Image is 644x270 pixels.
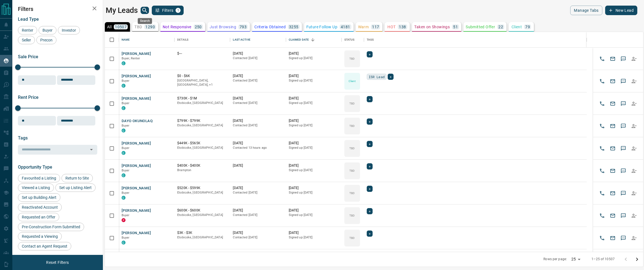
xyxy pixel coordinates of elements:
[387,25,396,29] p: HOT
[630,99,638,108] button: Reallocate
[289,190,339,195] p: Signed up [DATE]
[605,6,637,15] button: New Lead
[233,74,283,78] p: [DATE]
[619,167,628,175] button: SMS
[18,174,60,182] div: Favourited a Listing
[177,235,227,240] p: Etobicoke, [GEOGRAPHIC_DATA]
[349,169,355,173] p: TBD
[631,101,637,106] svg: Reallocate
[631,213,637,218] svg: Reallocate
[18,17,39,22] span: Lead Type
[289,186,339,190] p: [DATE]
[122,218,126,222] div: property.ca
[349,101,355,106] p: TBD
[174,32,230,48] div: Details
[609,122,617,130] button: Email
[358,25,369,29] p: Warm
[349,146,355,150] p: TBD
[122,61,126,65] div: condos.ca
[122,231,151,236] button: [PERSON_NAME]
[177,168,227,173] p: Brampton
[289,118,339,123] p: [DATE]
[599,78,605,84] svg: Call
[38,38,55,42] span: Precon
[289,74,339,78] p: [DATE]
[177,78,227,87] p: Mississauga
[289,96,339,101] p: [DATE]
[20,195,58,200] span: Set up Building Alert
[367,186,373,192] div: +
[599,213,605,218] svg: Call
[369,208,371,214] span: +
[341,25,350,29] p: 4181
[119,32,174,48] div: Name
[20,205,60,210] span: Reactivated Account
[369,141,371,147] span: +
[512,25,522,29] p: Client
[609,144,617,153] button: Email
[609,211,617,220] button: Email
[630,189,638,197] button: Reallocate
[177,208,227,213] p: $600K - $600K
[367,208,373,214] div: +
[286,32,342,48] div: Claimed Date
[233,213,283,217] p: Contacted [DATE]
[18,6,97,12] h2: Filters
[134,25,142,29] p: TBD
[233,96,283,101] p: [DATE]
[289,146,339,150] p: Signed up [DATE]
[525,25,530,29] p: 79
[367,51,373,57] div: +
[369,96,371,102] span: +
[369,231,371,236] span: +
[163,25,191,29] p: Not Responsive
[60,28,78,32] span: Investor
[388,74,394,80] div: +
[36,36,56,44] div: Precon
[107,25,112,29] p: All
[57,185,94,190] span: Set up Listing Alert
[122,106,126,110] div: condos.ca
[610,56,615,62] svg: Email
[543,257,567,262] p: Rows per page:
[122,173,126,177] div: condos.ca
[453,25,458,29] p: 51
[233,32,250,48] div: Last Active
[240,25,247,29] p: 793
[598,167,606,175] button: Call
[369,186,371,192] span: +
[122,146,130,150] span: Buyer
[364,32,587,48] div: Tags
[289,141,339,146] p: [DATE]
[369,74,385,80] span: ISR Lead
[195,25,202,29] p: 250
[599,123,605,129] svg: Call
[367,163,373,169] div: +
[610,213,615,218] svg: Email
[18,95,39,100] span: Rent Price
[466,25,495,29] p: Submitted Offer
[233,51,283,56] p: [DATE]
[20,234,60,239] span: Requested a Viewing
[598,77,606,85] button: Call
[55,183,96,192] div: Set up Listing Alert
[610,168,615,174] svg: Email
[306,25,337,29] p: Future Follow Up
[233,231,283,235] p: [DATE]
[233,78,283,83] p: Contacted [DATE]
[599,146,605,151] svg: Call
[233,208,283,213] p: [DATE]
[122,129,126,132] div: condos.ca
[631,235,637,241] svg: Reallocate
[233,118,283,123] p: [DATE]
[122,191,130,195] span: Buyer
[122,51,151,57] button: [PERSON_NAME]
[122,79,130,83] span: Buyer
[18,54,38,59] span: Sale Price
[115,25,127,29] p: 10507
[145,25,155,29] p: 1290
[254,25,286,29] p: Criteria Obtained
[177,146,227,150] p: Etobicoke, [GEOGRAPHIC_DATA]
[621,123,626,129] svg: Sms
[18,164,52,170] span: Opportunity Type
